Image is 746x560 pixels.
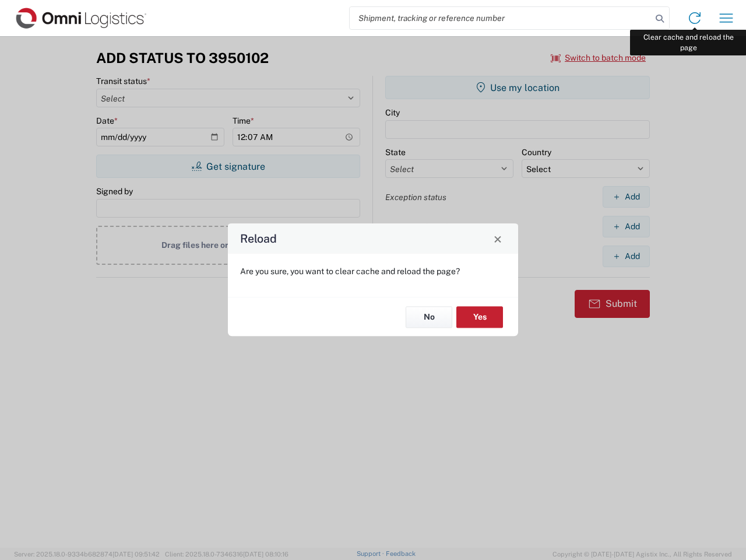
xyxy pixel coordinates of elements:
input: Shipment, tracking or reference number [350,7,652,29]
button: No [406,306,452,328]
h4: Reload [240,230,277,247]
p: Are you sure, you want to clear cache and reload the page? [240,266,506,276]
button: Close [490,230,506,247]
button: Yes [456,306,503,328]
